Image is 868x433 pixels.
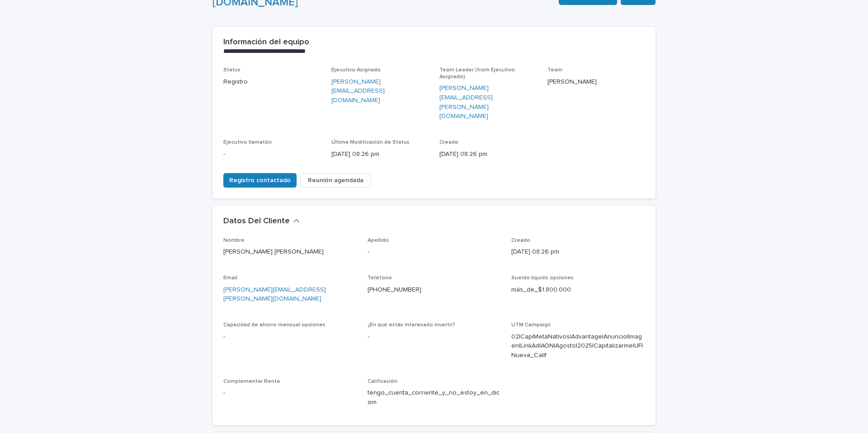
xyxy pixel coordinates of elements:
p: - [368,332,501,342]
button: Datos Del Cliente [223,216,300,226]
span: Ejecutivo llamatón [223,140,272,145]
span: Teléfono [368,275,392,281]
p: [PERSON_NAME] [PERSON_NAME] [223,247,357,257]
p: - [223,388,357,398]
span: Team [547,67,562,73]
a: [PERSON_NAME][EMAIL_ADDRESS][PERSON_NAME][DOMAIN_NAME] [439,84,537,121]
p: [DATE] 08:26 pm [331,150,429,159]
span: Email [223,275,237,281]
p: tengo_cuenta_corriente_y_no_estoy_en_dicom [368,388,501,407]
span: Última Modificación de Status [331,140,410,145]
p: [PERSON_NAME] [547,77,645,87]
p: [DATE] 08:26 pm [439,150,537,159]
span: Calificación [368,379,397,384]
span: Status [223,67,241,73]
p: - [223,150,321,159]
button: Reunión agendada [300,173,371,188]
p: [DATE] 08:26 pm [511,247,645,257]
span: Team Leader (from Ejecutivo Asignado) [439,67,515,79]
a: [PHONE_NUMBER] [368,287,421,293]
p: - [368,247,501,257]
h2: Datos Del Cliente [223,216,290,226]
span: Creado [511,238,530,243]
span: Registro contactado [229,176,291,185]
span: Ejecutivo Asignado [331,67,381,73]
span: Reunión agendada [308,176,363,185]
span: UTM Campaign [511,322,551,328]
p: Registro [223,77,321,87]
span: Capacidad de ahorro mensual opciones [223,322,325,328]
a: [PERSON_NAME][EMAIL_ADDRESS][PERSON_NAME][DOMAIN_NAME] [223,287,326,302]
p: - [223,332,357,342]
span: Complementar Renta [223,379,280,384]
a: [PERSON_NAME][EMAIL_ADDRESS][DOMAIN_NAME] [331,77,429,105]
span: Nombre [223,238,245,243]
p: más_de_$1.800.000 [511,285,645,295]
button: Registro contactado [223,173,297,188]
p: 02|CapiMetaNativos|Advantage|Anuncio|Imagen|LinkAd|AON|Agosto|2025|Capitalizarme|UF|Nueva_Calif [511,332,645,360]
h2: Información del equipo [223,38,309,47]
span: Sueldo líquido opciones [511,275,574,281]
span: ¿En qué estás interesado invertir? [368,322,455,328]
span: Apellido [368,238,389,243]
span: Creado [439,140,458,145]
